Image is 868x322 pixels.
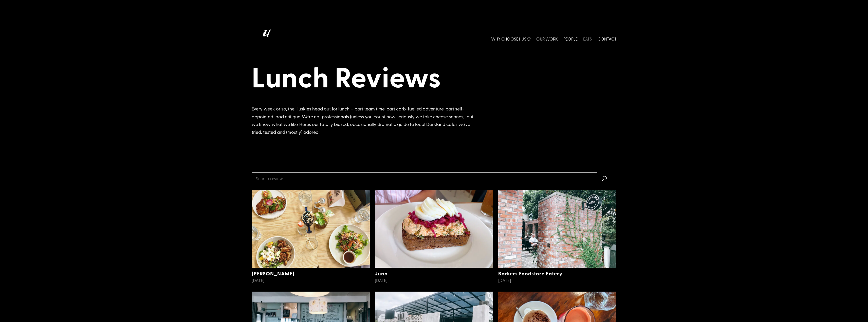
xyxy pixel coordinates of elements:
div: Every week or so, the Huskies head out for lunch — part team time, part carb-fuelled adventure, p... [252,105,480,136]
img: Juno [375,190,493,268]
a: CONTACT [598,27,617,50]
input: Search reviews [252,172,597,185]
a: Barkers Foodstore Eatery [498,270,562,277]
h1: Lunch Reviews [252,60,617,96]
a: [PERSON_NAME] [252,270,294,277]
img: Barkers Foodstore Eatery [498,190,617,268]
span: [DATE] [375,278,387,283]
img: Husk logo [252,27,280,50]
span: U [597,172,617,185]
a: OUR WORK [536,27,558,50]
a: EATS [583,27,592,50]
a: PEOPLE [563,27,578,50]
img: Pilar [252,190,370,268]
span: [DATE] [252,278,264,283]
span: [DATE] [498,278,511,283]
a: WHY CHOOSE HUSK? [491,27,531,50]
a: Juno [375,270,388,277]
